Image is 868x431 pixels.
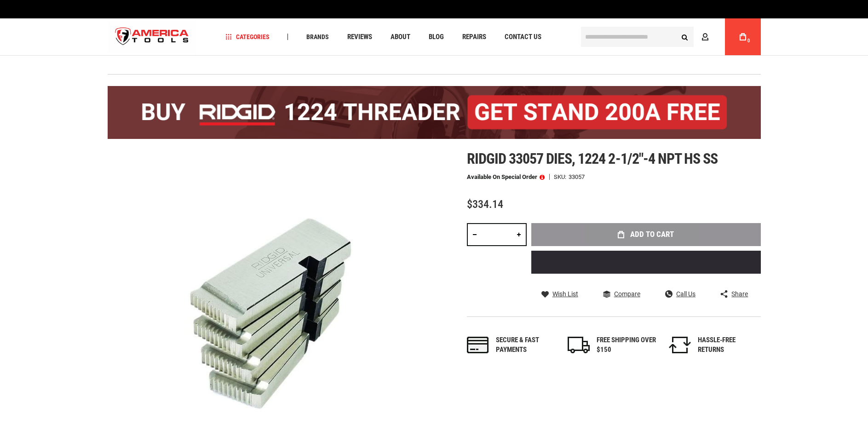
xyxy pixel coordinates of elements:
[614,291,640,297] span: Compare
[496,335,556,355] div: Secure & fast payments
[676,28,694,46] button: Search
[347,34,372,40] span: Reviews
[108,20,197,54] img: America Tools
[467,198,503,211] span: $334.14
[302,31,333,43] a: Brands
[108,86,761,139] img: BOGO: Buy the RIDGID® 1224 Threader (26092), get the 92467 200A Stand FREE!
[425,31,448,43] a: Blog
[665,290,696,298] a: Call Us
[467,174,545,180] p: Available on Special Order
[541,290,578,298] a: Wish List
[306,34,329,40] span: Brands
[108,20,197,54] a: store logo
[225,34,270,40] span: Categories
[568,337,590,353] img: shipping
[747,38,750,43] span: 0
[429,34,444,40] span: Blog
[569,174,585,180] div: 33057
[391,34,410,40] span: About
[221,31,274,43] a: Categories
[698,335,758,355] div: HASSLE-FREE RETURNS
[554,174,569,180] strong: SKU
[734,18,752,55] a: 0
[676,291,696,297] span: Call Us
[552,291,578,297] span: Wish List
[731,291,748,297] span: Share
[500,31,546,43] a: Contact Us
[505,34,541,40] span: Contact Us
[386,31,414,43] a: About
[467,150,718,167] span: Ridgid 33057 dies, 1224 2-1/2"-4 npt hs ss
[669,337,691,353] img: returns
[343,31,376,43] a: Reviews
[462,34,486,40] span: Repairs
[597,335,656,355] div: FREE SHIPPING OVER $150
[603,290,640,298] a: Compare
[458,31,490,43] a: Repairs
[467,337,489,353] img: payments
